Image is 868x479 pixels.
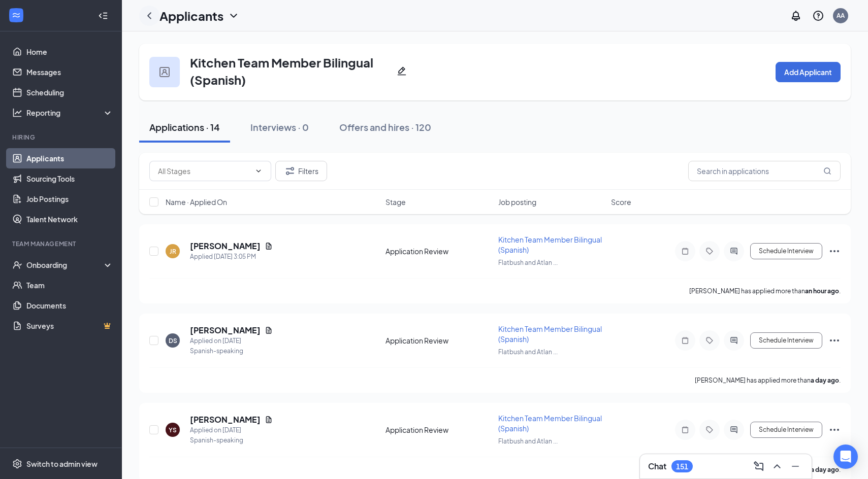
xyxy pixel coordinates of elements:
div: Spanish-speaking [190,346,273,356]
span: Stage [385,197,406,207]
p: [PERSON_NAME] has applied more than . [689,287,841,295]
div: Hiring [12,133,111,142]
h1: Applicants [159,7,223,24]
svg: MagnifyingGlass [823,167,831,175]
a: SurveysCrown [26,316,113,336]
svg: Minimize [789,460,801,472]
b: a day ago [811,377,839,384]
button: Schedule Interview [750,243,822,259]
div: Application Review [385,335,492,346]
svg: Ellipses [828,245,841,257]
div: Application Review [385,246,492,256]
svg: Document [265,242,273,250]
svg: ActiveChat [728,336,740,345]
a: Team [26,275,113,295]
div: Open Intercom Messenger [833,444,858,469]
svg: ChevronUp [771,460,783,472]
div: Switch to admin view [26,459,98,469]
svg: ActiveChat [728,247,740,255]
button: Filter Filters [275,161,327,181]
span: Flatbush and Atlan ... [498,437,558,445]
div: Onboarding [26,260,105,270]
svg: Filter [284,165,296,177]
button: ComposeMessage [751,458,767,474]
div: JR [170,247,176,256]
button: ChevronUp [769,458,785,474]
div: 151 [676,462,688,471]
div: Application Review [385,425,492,435]
div: Interviews · 0 [250,121,309,133]
svg: Document [265,416,273,424]
span: Job posting [498,197,536,207]
div: YS [169,426,177,434]
a: Home [26,42,113,62]
span: Name · Applied On [166,197,227,207]
div: Applied [DATE] 3:05 PM [190,252,273,262]
svg: Collapse [98,11,108,21]
h5: [PERSON_NAME] [190,325,261,336]
div: Spanish-speaking [190,435,273,446]
svg: UserCheck [12,260,22,270]
a: Documents [26,295,113,316]
button: Add Applicant [776,62,841,82]
svg: ActiveChat [728,426,740,434]
span: Flatbush and Atlan ... [498,348,558,356]
a: Messages [26,62,113,82]
span: Kitchen Team Member Bilingual (Spanish) [498,235,602,254]
a: Scheduling [26,82,113,102]
svg: Tag [703,426,716,434]
svg: Notifications [790,10,802,22]
svg: Pencil [397,66,407,76]
img: user icon [159,67,170,77]
svg: Settings [12,459,22,469]
svg: Ellipses [828,424,841,436]
span: Kitchen Team Member Bilingual (Spanish) [498,324,602,344]
svg: ChevronDown [254,167,263,175]
b: a day ago [811,466,839,473]
div: Offers and hires · 120 [339,121,431,133]
svg: ComposeMessage [753,460,765,472]
svg: Note [679,426,691,434]
div: AA [837,11,845,20]
div: Team Management [12,240,111,248]
button: Schedule Interview [750,332,822,349]
div: Applied on [DATE] [190,336,273,346]
span: Flatbush and Atlan ... [498,259,558,266]
svg: Tag [703,336,716,345]
a: Talent Network [26,209,113,229]
p: [PERSON_NAME] has applied more than . [695,376,841,385]
input: Search in applications [688,161,841,181]
svg: Note [679,247,691,255]
svg: Tag [703,247,716,255]
h5: [PERSON_NAME] [190,414,261,425]
div: Applications · 14 [149,121,220,133]
button: Minimize [787,458,803,474]
span: Kitchen Team Member Bilingual (Spanish) [498,414,602,433]
b: an hour ago [805,287,839,295]
div: Applied on [DATE] [190,425,273,435]
a: Applicants [26,148,113,168]
input: All Stages [158,165,250,177]
div: DS [169,336,177,345]
svg: Note [679,336,691,345]
svg: ChevronDown [228,10,240,22]
svg: WorkstreamLogo [11,10,21,20]
svg: Analysis [12,108,22,118]
a: Sourcing Tools [26,168,113,189]
h3: Chat [648,461,666,472]
span: Score [611,197,631,207]
h5: [PERSON_NAME] [190,241,261,252]
h3: Kitchen Team Member Bilingual (Spanish) [190,54,393,88]
button: Schedule Interview [750,422,822,438]
svg: Document [265,326,273,334]
div: Reporting [26,108,114,118]
svg: Ellipses [828,334,841,347]
a: Job Postings [26,189,113,209]
svg: QuestionInfo [812,10,824,22]
svg: ChevronLeft [143,10,155,22]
